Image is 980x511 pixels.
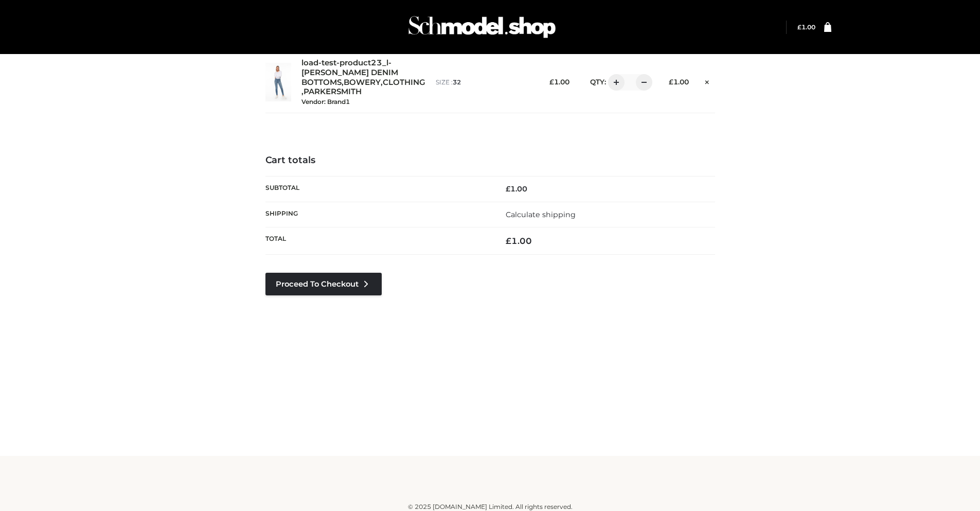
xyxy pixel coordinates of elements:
a: BOTTOMS [301,78,342,87]
p: size : [436,78,529,87]
a: Calculate shipping [506,210,576,219]
img: Schmodel Admin 964 [405,7,559,47]
a: Remove this item [699,75,715,88]
span: £ [669,78,673,86]
bdi: 1.00 [797,23,815,31]
bdi: 1.00 [669,78,689,86]
small: Vendor: Brand1 [301,98,350,105]
bdi: 1.00 [506,184,527,193]
a: CLOTHING [383,78,425,87]
h4: Cart totals [265,155,715,166]
div: , , , [301,58,425,107]
th: Total [265,227,490,254]
span: £ [506,236,511,246]
bdi: 1.00 [506,236,532,246]
a: BOWERY [344,78,381,87]
bdi: 1.00 [549,78,569,86]
a: PARKERSMITH [304,87,362,97]
span: £ [797,23,801,31]
span: 32 [453,78,461,86]
th: Subtotal [265,177,490,202]
a: Proceed to Checkout [265,273,382,295]
a: load-test-product23_l-[PERSON_NAME] DENIM [301,58,413,78]
span: £ [549,78,554,86]
a: £1.00 [797,23,815,31]
span: £ [506,184,510,193]
th: Shipping [265,202,490,227]
div: QTY: [580,74,649,91]
img: load-test-product23_l-PARKER SMITH DENIM - 32 [265,63,291,101]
